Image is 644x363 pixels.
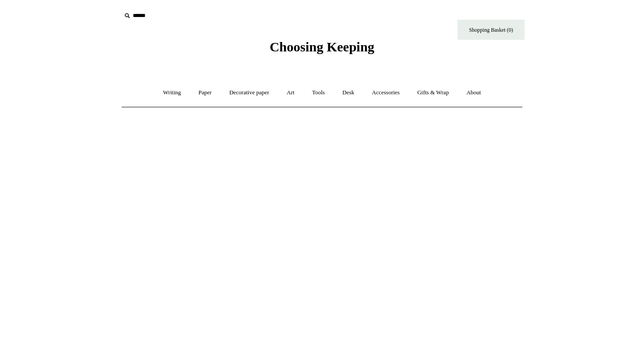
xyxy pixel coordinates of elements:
[221,81,277,105] a: Decorative paper
[304,81,333,105] a: Tools
[191,81,220,105] a: Paper
[270,39,374,54] span: Choosing Keeping
[458,20,525,40] a: Shopping Basket (0)
[279,81,302,105] a: Art
[409,81,457,105] a: Gifts & Wrap
[335,81,363,105] a: Desk
[270,46,374,53] a: Choosing Keeping
[458,81,489,105] a: About
[364,81,408,105] a: Accessories
[155,81,189,105] a: Writing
